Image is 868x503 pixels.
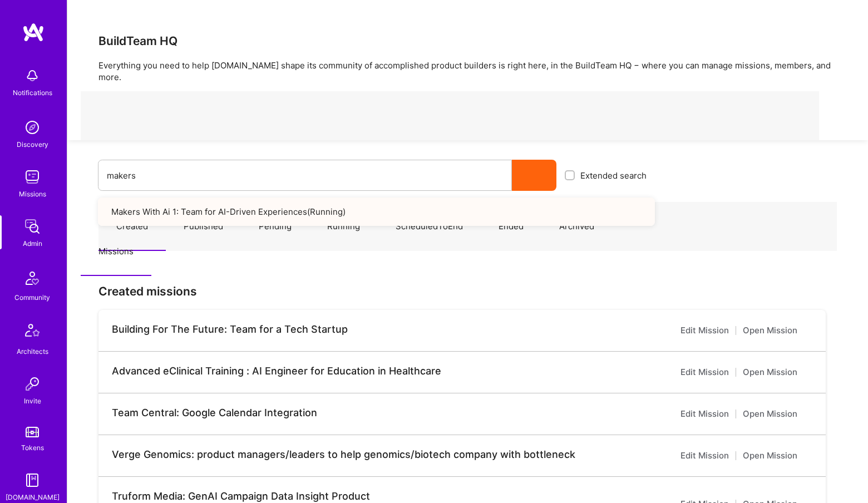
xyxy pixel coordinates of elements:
[22,22,45,42] img: logo
[21,215,43,238] img: admin teamwork
[21,469,43,491] img: guide book
[81,228,151,276] a: Missions
[21,373,43,395] img: Invite
[19,319,46,346] img: Architects
[26,427,39,437] img: tokens
[21,442,44,453] div: Tokens
[17,346,48,357] div: Architects
[19,265,46,292] img: Community
[530,171,539,180] i: icon Search
[17,139,48,150] div: Discovery
[14,292,50,303] div: Community
[21,166,43,188] img: teamwork
[24,395,41,407] div: Invite
[6,491,60,503] div: [DOMAIN_NAME]
[107,161,503,190] input: What type of mission are you looking for?
[21,116,43,139] img: discovery
[13,87,52,98] div: Notifications
[580,170,647,181] span: Extended search
[21,65,43,87] img: bell
[23,238,42,249] div: Admin
[98,198,655,226] a: Makers With Ai 1: Team for AI-Driven Experiences(Running)
[19,188,46,200] div: Missions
